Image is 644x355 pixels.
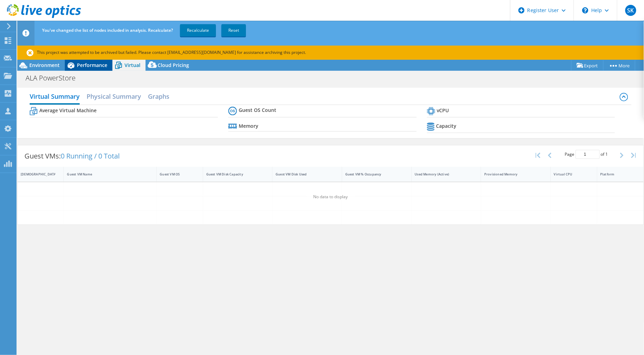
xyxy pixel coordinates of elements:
[239,107,276,114] b: Guest OS Count
[67,172,145,176] div: Guest VM Name
[61,151,120,161] span: 0 Running / 0 Total
[276,172,330,176] div: Guest VM Disk Used
[125,62,140,68] span: Virtual
[484,172,539,176] div: Provisioned Memory
[160,172,191,176] div: Guest VM OS
[565,150,608,159] span: Page of
[29,62,60,68] span: Environment
[221,24,246,37] a: Reset
[576,150,600,159] input: jump to page
[21,172,52,176] div: [DEMOGRAPHIC_DATA]
[582,7,588,13] svg: \n
[148,89,169,103] h2: Graphs
[39,107,97,114] b: Average Virtual Machine
[22,74,86,82] h1: ALA PowerStore
[180,24,216,37] a: Recalculate
[158,62,189,68] span: Cloud Pricing
[42,27,173,33] span: You've changed the list of nodes included in analysis. Recalculate?
[87,89,141,103] h2: Physical Summary
[77,62,107,68] span: Performance
[601,172,632,176] div: Platform
[18,145,127,167] div: Guest VMs:
[606,151,608,157] span: 1
[603,60,635,71] a: More
[345,172,400,176] div: Guest VM % Occupancy
[239,123,258,129] b: Memory
[415,172,470,176] div: Used Memory (Active)
[27,49,354,56] p: This project was attempted to be archived but failed. Please contact [EMAIL_ADDRESS][DOMAIN_NAME]...
[625,5,636,16] span: SK
[30,89,80,105] h2: Virtual Summary
[554,172,585,176] div: Virtual CPU
[437,107,449,114] b: vCPU
[571,60,604,71] a: Export
[436,123,457,129] b: Capacity
[206,172,261,176] div: Guest VM Disk Capacity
